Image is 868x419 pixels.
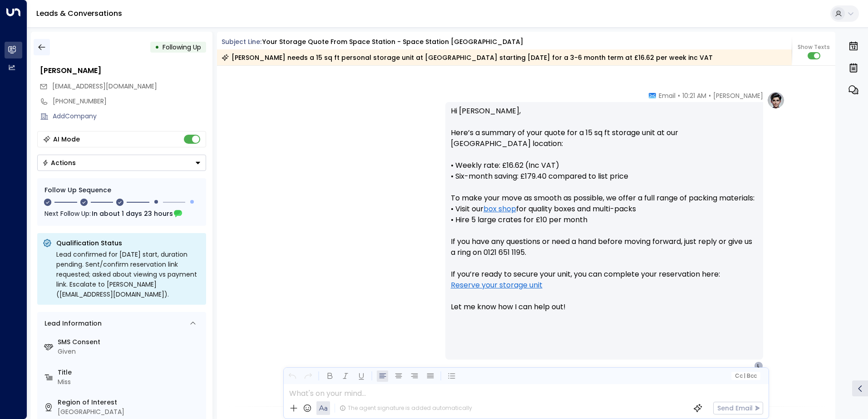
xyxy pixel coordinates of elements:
[678,91,680,100] span: •
[340,404,472,412] div: The agent signature is added automatically
[286,370,298,382] button: Undo
[731,372,760,380] button: Cc|Bcc
[37,155,206,171] div: Button group with a nested menu
[41,319,102,328] div: Lead Information
[58,407,202,417] div: [GEOGRAPHIC_DATA]
[58,337,202,347] label: SMS Consent
[709,91,711,100] span: •
[735,373,756,379] span: Cc Bcc
[56,249,201,299] div: Lead confirmed for [DATE] start, duration pending. Sent/confirm reservation link requested; asked...
[155,39,159,55] div: •
[58,368,202,377] label: Title
[754,361,763,370] div: L
[451,106,758,323] p: Hi [PERSON_NAME], Here’s a summary of your quote for a 15 sq ft storage unit at our [GEOGRAPHIC_D...
[92,209,173,219] span: In about 1 days 23 hours
[262,37,523,47] div: Your storage quote from Space Station - Space Station [GEOGRAPHIC_DATA]
[58,398,202,407] label: Region of Interest
[58,377,202,387] div: Miss
[222,37,261,46] span: Subject Line:
[451,280,542,291] a: Reserve your storage unit
[40,65,206,76] div: [PERSON_NAME]
[52,82,157,91] span: lulumunsakaa@gmail.com
[744,373,745,379] span: |
[767,91,785,109] img: profile-logo.png
[52,82,157,91] span: [EMAIL_ADDRESS][DOMAIN_NAME]
[56,239,201,248] p: Qualification Status
[302,370,314,382] button: Redo
[163,43,201,52] span: Following Up
[37,155,206,171] button: Actions
[53,112,206,121] div: AddCompany
[53,97,206,106] div: [PHONE_NUMBER]
[713,91,763,100] span: [PERSON_NAME]
[798,43,830,51] span: Show Texts
[36,8,122,19] a: Leads & Conversations
[659,91,676,100] span: Email
[483,204,516,214] a: box shop
[682,91,706,100] span: 10:21 AM
[42,159,76,167] div: Actions
[53,135,80,144] div: AI Mode
[58,347,202,356] div: Given
[222,53,713,62] div: [PERSON_NAME] needs a 15 sq ft personal storage unit at [GEOGRAPHIC_DATA] starting [DATE] for a 3...
[44,185,199,195] div: Follow Up Sequence
[44,209,199,219] div: Next Follow Up:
